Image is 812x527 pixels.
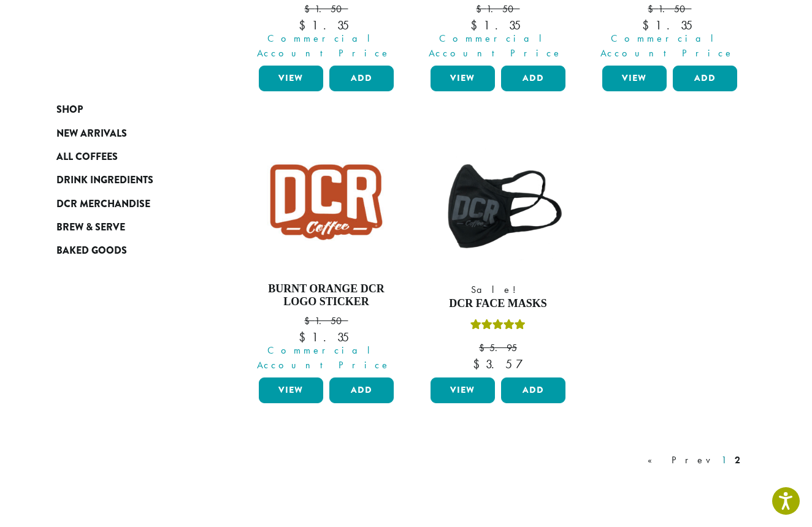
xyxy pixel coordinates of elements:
[56,98,204,121] a: Shop
[259,377,323,403] a: View
[56,102,83,118] span: Shop
[427,132,569,373] a: Sale! DCR Face MasksRated 5.00 out of 5 $5.95
[719,453,729,468] a: 1
[251,31,397,61] span: Commercial Account Price
[56,150,118,165] span: All Coffees
[476,2,486,15] span: $
[256,132,397,373] a: Burnt Orange DCR Logo Sticker $1.50 Commercial Account Price
[602,66,667,91] a: View
[427,132,569,273] img: Mask_WhiteBackground-300x300.png
[304,314,348,327] bdi: 1.50
[642,17,655,33] span: $
[56,169,204,192] a: Drink Ingredients
[479,341,517,354] bdi: 5.95
[56,220,125,235] span: Brew & Serve
[732,453,743,468] a: 2
[299,17,353,33] bdi: 1.35
[304,2,315,15] span: $
[56,197,150,212] span: DCR Merchandise
[427,282,569,297] span: Sale!
[473,356,523,372] bdi: 3.57
[56,126,127,142] span: New Arrivals
[251,343,397,373] span: Commercial Account Price
[56,173,153,188] span: Drink Ingredients
[56,239,204,262] a: Baked Goods
[56,121,204,145] a: New Arrivals
[56,192,204,216] a: DCR Merchandise
[648,2,658,15] span: $
[470,17,483,33] span: $
[299,329,353,345] bdi: 1.35
[329,66,394,91] button: Add
[259,66,323,91] a: View
[304,314,315,327] span: $
[423,31,569,61] span: Commercial Account Price
[501,66,565,91] button: Add
[642,17,697,33] bdi: 1.35
[256,132,397,273] img: Burnt-Orange-Logo-Sticker-300x300.jpg
[304,2,348,15] bdi: 1.50
[56,216,204,239] a: Brew & Serve
[501,377,565,403] button: Add
[645,453,715,468] a: « Prev
[299,329,312,345] span: $
[431,377,495,403] a: View
[648,2,691,15] bdi: 1.50
[431,66,495,91] a: View
[299,17,312,33] span: $
[594,31,740,61] span: Commercial Account Price
[673,66,737,91] button: Add
[470,317,526,336] div: Rated 5.00 out of 5
[256,282,397,309] h4: Burnt Orange DCR Logo Sticker
[470,17,525,33] bdi: 1.35
[56,145,204,169] a: All Coffees
[56,243,127,259] span: Baked Goods
[329,377,394,403] button: Add
[427,297,569,311] h4: DCR Face Masks
[473,356,486,372] span: $
[476,2,519,15] bdi: 1.50
[479,341,489,354] span: $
